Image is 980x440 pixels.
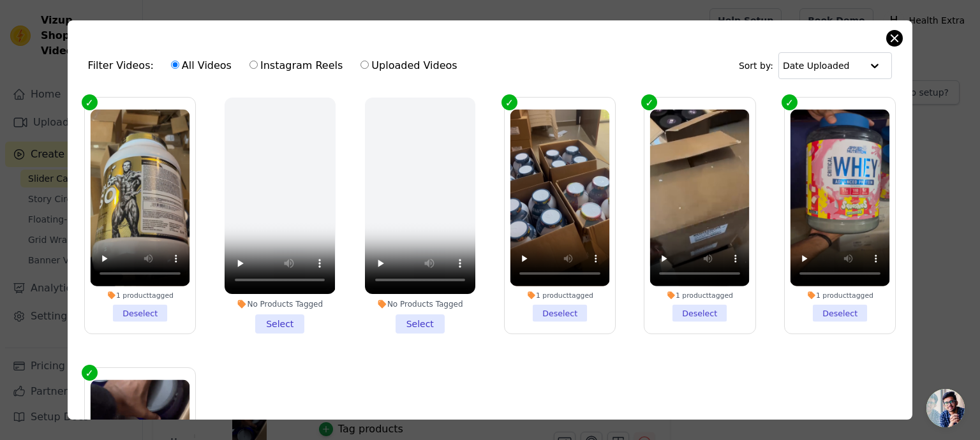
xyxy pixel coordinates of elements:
button: Close modal [887,31,902,46]
div: 1 product tagged [650,291,750,300]
div: 1 product tagged [791,291,890,300]
div: 1 product tagged [90,291,189,300]
label: Instagram Reels [249,57,343,74]
div: No Products Tagged [365,299,475,309]
label: Uploaded Videos [360,57,457,74]
div: Filter Videos: [88,51,464,80]
div: Open chat [926,389,965,427]
label: All Videos [170,57,232,74]
div: No Products Tagged [225,299,335,309]
div: 1 product tagged [510,291,610,300]
div: Sort by: [739,52,893,79]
